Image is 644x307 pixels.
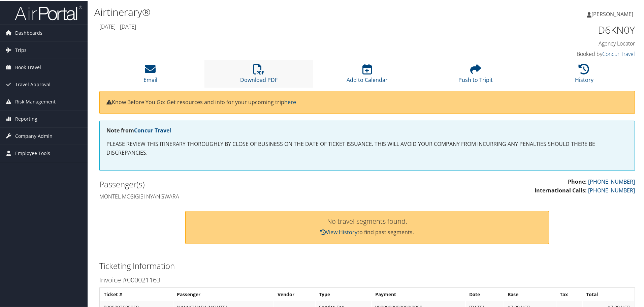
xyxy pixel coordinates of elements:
th: Total [583,288,634,300]
img: airportal-logo.png [15,4,82,20]
h4: Booked by [509,50,635,57]
h2: Ticketing Information [99,259,635,271]
h1: D6KN0Y [509,22,635,36]
h3: Invoice #000021163 [99,275,635,284]
th: Type [316,288,371,300]
strong: International Calls: [535,186,587,193]
th: Vendor [274,288,315,300]
a: Download PDF [240,67,278,83]
h4: Montel mosigisi Nyangwara [99,192,362,199]
span: Dashboards [15,24,42,41]
a: Concur Travel [602,50,635,57]
span: Company Admin [15,127,53,144]
strong: Note from [106,126,171,133]
h3: No travel segments found. [192,217,542,224]
th: Passenger [173,288,274,300]
a: [PHONE_NUMBER] [588,186,635,193]
th: Base [504,288,555,300]
span: Employee Tools [15,144,50,161]
a: History [575,67,593,83]
a: Push to Tripit [458,67,493,83]
th: Ticket # [100,288,173,300]
p: to find past segments. [192,227,542,236]
span: Risk Management [15,93,56,110]
a: here [284,98,296,105]
p: PLEASE REVIEW THIS ITINERARY THOROUGHLY BY CLOSE OF BUSINESS ON THE DATE OF TICKET ISSUANCE. THIS... [106,139,628,156]
span: Reporting [15,110,37,127]
span: Book Travel [15,58,41,75]
span: Travel Approval [15,75,51,92]
th: Payment [372,288,465,300]
h2: Passenger(s) [99,178,362,189]
a: [PERSON_NAME] [587,3,640,24]
h1: Airtinerary® [94,4,458,19]
a: View History [320,228,357,235]
th: Tax [556,288,582,300]
h4: [DATE] - [DATE] [99,22,498,30]
span: Trips [15,41,27,58]
p: Know Before You Go: Get resources and info for your upcoming trip [106,97,628,106]
a: Add to Calendar [347,67,388,83]
strong: Phone: [568,177,587,185]
a: Concur Travel [134,126,171,133]
a: Email [143,67,157,83]
a: [PHONE_NUMBER] [588,177,635,185]
h4: Agency Locator [509,39,635,47]
span: [PERSON_NAME] [591,10,633,17]
th: Date [466,288,504,300]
